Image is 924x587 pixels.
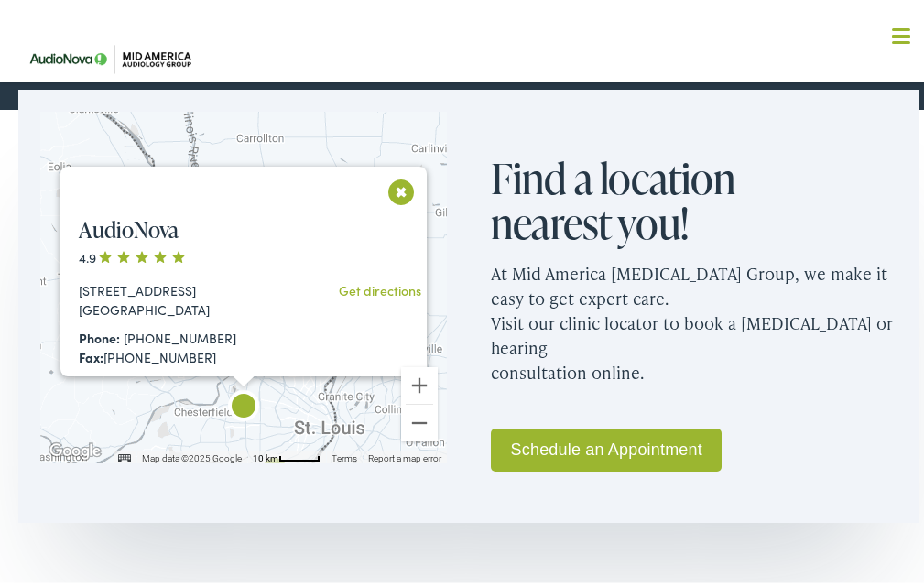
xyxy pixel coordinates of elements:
[386,171,418,203] button: Close
[491,151,784,242] h2: Find a location nearest you!
[401,363,438,399] button: Zoom in
[401,400,438,437] button: Zoom out
[368,449,441,459] a: Report a map error
[332,449,357,459] a: Terms
[222,382,266,426] div: AudioNova
[79,277,287,296] div: [STREET_ADDRESS]
[79,210,179,240] a: AudioNova
[45,435,105,459] img: Google
[79,343,103,362] strong: Fax:
[253,449,278,459] span: 10 km
[79,343,287,363] div: [PHONE_NUMBER]
[339,277,421,295] a: Get directions
[380,334,424,378] div: AudioNova
[247,446,326,459] button: Map Scale: 10 km per 42 pixels
[45,435,105,459] a: Open this area in Google Maps (opens a new window)
[142,449,242,459] span: Map data ©2025 Google
[491,424,722,467] a: Schedule an Appointment
[79,244,188,262] span: 4.9
[32,73,919,130] a: What We Offer
[79,324,120,342] strong: Phone:
[118,448,131,461] button: Keyboard shortcuts
[124,324,236,342] a: [PHONE_NUMBER]
[79,296,287,315] div: [GEOGRAPHIC_DATA]
[491,242,897,395] p: At Mid America [MEDICAL_DATA] Group, we make it easy to get expert care. Visit our clinic locator...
